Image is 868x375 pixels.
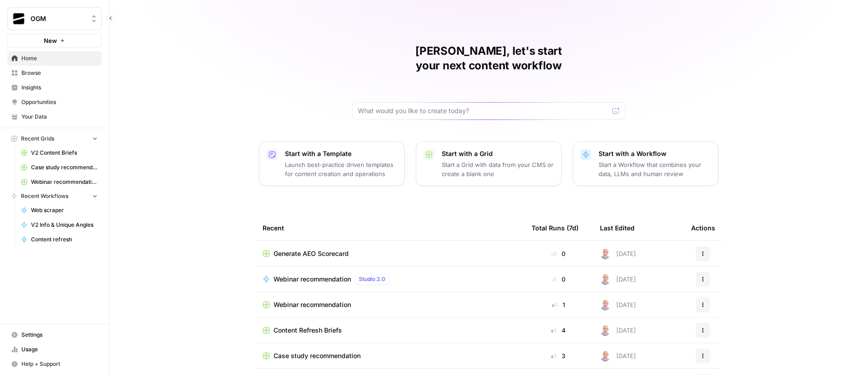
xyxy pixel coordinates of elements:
span: Studio 2.0 [359,275,385,283]
a: Generate AEO Scorecard [263,249,517,258]
span: V2 Info & Unique Angles [31,221,98,229]
div: 0 [532,249,585,258]
div: Total Runs (7d) [532,215,579,240]
button: Start with a TemplateLaunch best-practice driven templates for content creation and operations [259,141,405,186]
img: 4tx75zylyv1pt3lh6v9ok7bbf875 [600,350,611,361]
span: Insights [21,83,98,92]
a: Webinar recommendation [17,175,102,189]
button: Start with a GridStart a Grid with data from your CMS or create a blank one [416,141,562,186]
button: Help + Support [7,357,102,371]
div: Actions [691,215,715,240]
span: Case study recommendation [274,351,361,360]
span: Generate AEO Scorecard [274,249,349,258]
div: 0 [532,275,585,284]
div: [DATE] [600,248,636,259]
span: OGM [31,14,86,23]
span: Recent Workflows [21,192,68,200]
div: [DATE] [600,325,636,336]
p: Start with a Grid [442,149,554,158]
span: V2 Content Briefs [31,149,98,157]
span: Content refresh [31,235,98,244]
span: Web scraper [31,206,98,214]
span: Help + Support [21,360,98,368]
div: Recent [263,215,517,240]
span: New [44,36,57,45]
span: Usage [21,345,98,354]
p: Start with a Template [285,149,397,158]
div: [DATE] [600,299,636,310]
div: 1 [532,300,585,309]
img: OGM Logo [10,10,27,27]
span: Webinar recommendation [274,300,351,309]
div: Last Edited [600,215,635,240]
span: Webinar recommendation [31,178,98,186]
div: [DATE] [600,350,636,361]
img: 4tx75zylyv1pt3lh6v9ok7bbf875 [600,274,611,285]
a: V2 Info & Unique Angles [17,218,102,232]
a: Insights [7,80,102,95]
button: Start with a WorkflowStart a Workflow that combines your data, LLMs and human review [573,141,718,186]
a: Case study recommendation [17,160,102,175]
img: 4tx75zylyv1pt3lh6v9ok7bbf875 [600,299,611,310]
a: Settings [7,328,102,342]
span: Opportunities [21,98,98,106]
a: Usage [7,342,102,357]
div: [DATE] [600,274,636,285]
div: 4 [532,326,585,335]
button: Recent Workflows [7,189,102,203]
div: 3 [532,351,585,360]
img: 4tx75zylyv1pt3lh6v9ok7bbf875 [600,248,611,259]
span: Recent Grids [21,135,54,143]
button: New [7,34,102,47]
a: Webinar recommendation [263,300,517,309]
span: Case study recommendation [31,163,98,172]
a: Case study recommendation [263,351,517,360]
button: Recent Grids [7,132,102,146]
p: Launch best-practice driven templates for content creation and operations [285,160,397,178]
a: Your Data [7,109,102,124]
a: Home [7,51,102,66]
input: What would you like to create today? [358,106,609,115]
a: Content Refresh Briefs [263,326,517,335]
a: V2 Content Briefs [17,146,102,160]
span: Content Refresh Briefs [274,326,342,335]
span: Your Data [21,113,98,121]
p: Start a Grid with data from your CMS or create a blank one [442,160,554,178]
span: Webinar recommendation [274,275,351,284]
p: Start with a Workflow [599,149,711,158]
a: Web scraper [17,203,102,218]
a: Webinar recommendationStudio 2.0 [263,274,517,285]
span: Browse [21,69,98,77]
span: Settings [21,331,98,339]
button: Workspace: OGM [7,7,102,30]
p: Start a Workflow that combines your data, LLMs and human review [599,160,711,178]
a: Opportunities [7,95,102,109]
a: Browse [7,66,102,80]
a: Content refresh [17,232,102,247]
h1: [PERSON_NAME], let's start your next content workflow [352,44,625,73]
img: 4tx75zylyv1pt3lh6v9ok7bbf875 [600,325,611,336]
span: Home [21,54,98,62]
